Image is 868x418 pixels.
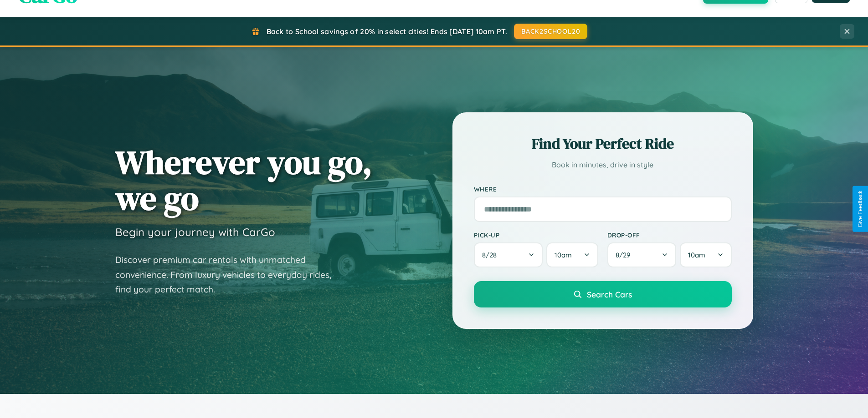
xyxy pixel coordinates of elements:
button: 8/28 [474,242,543,267]
h3: Begin your journey with CarGo [115,225,275,239]
p: Discover premium car rentals with unmatched convenience. From luxury vehicles to everyday rides, ... [115,252,343,297]
span: Back to School savings of 20% in select cities! Ends [DATE] 10am PT. [267,27,507,36]
label: Pick-up [474,231,598,239]
button: Search Cars [474,281,732,307]
h2: Find Your Perfect Ride [474,134,732,154]
button: 8/29 [607,242,677,267]
p: Book in minutes, drive in style [474,158,732,171]
span: 10am [688,251,705,259]
label: Drop-off [607,231,732,239]
button: 10am [546,242,598,267]
button: 10am [680,242,731,267]
label: Where [474,185,732,193]
h1: Wherever you go, we go [115,144,372,216]
div: Give Feedback [857,191,863,227]
span: 10am [555,251,572,259]
button: BACK2SCHOOL20 [514,24,587,39]
span: 8 / 28 [482,251,501,259]
span: 8 / 29 [616,251,635,259]
span: Search Cars [587,289,632,299]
